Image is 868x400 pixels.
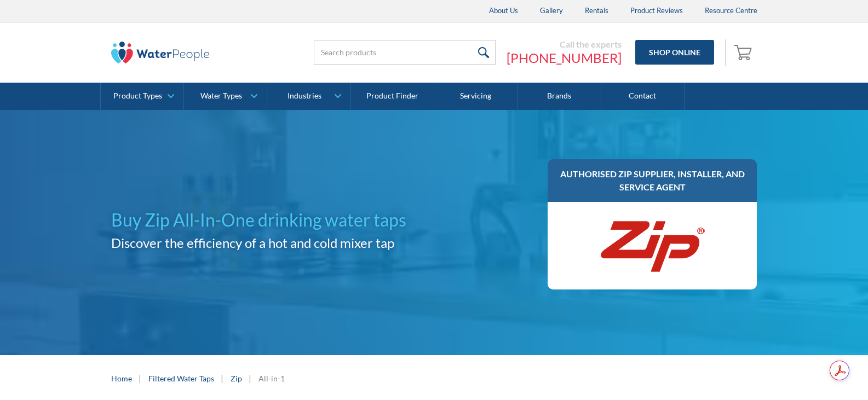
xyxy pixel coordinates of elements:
a: Product Types [101,83,183,110]
div: | [248,372,253,385]
h2: Discover the efficiency of a hot and cold mixer tap [111,233,430,253]
a: Water Types [184,83,267,110]
div: Call the experts [507,39,622,50]
img: shopping cart [734,43,755,61]
div: | [220,372,225,385]
div: Water Types [200,91,242,101]
div: | [137,372,143,385]
h1: Buy Zip All-In-One drinking water taps [111,207,430,233]
a: Servicing [434,83,518,110]
a: Open cart [731,39,757,66]
div: All-in-1 [258,373,285,384]
a: Shop Online [635,40,714,65]
a: Home [111,373,132,384]
h3: AUTHORISED ZIP SUPPLIER, INSTALLER, AND SERVICE AGENT [559,167,746,194]
a: Zip [231,373,242,384]
a: Contact [601,83,685,110]
a: Filtered Water Taps [148,373,214,384]
img: The Water People [111,42,210,63]
div: Product Types [113,91,162,101]
a: Industries [267,83,350,110]
input: Search products [314,40,496,65]
a: Product Finder [351,83,434,110]
a: Brands [518,83,601,110]
a: [PHONE_NUMBER] [507,50,622,66]
div: Industries [288,91,321,101]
